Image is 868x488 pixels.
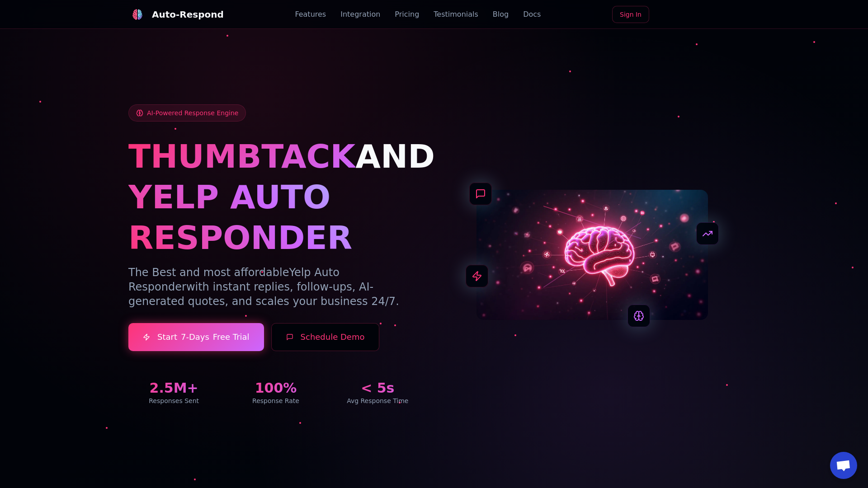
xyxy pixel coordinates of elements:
div: < 5s [332,380,423,396]
a: Testimonials [434,9,478,20]
h1: YELP AUTO RESPONDER [128,177,423,258]
a: Sign In [612,6,649,23]
a: Docs [523,9,541,20]
iframe: Sign in with Google Button [652,5,744,25]
a: Start7-DaysFree Trial [128,323,264,351]
button: Schedule Demo [271,323,380,351]
p: The Best and most affordable with instant replies, follow-ups, AI-generated quotes, and scales yo... [128,265,423,309]
div: Open chat [830,452,857,479]
img: AI Neural Network Brain [476,190,708,320]
div: 100% [230,380,321,396]
a: Auto-Respond LogoAuto-Respond [128,5,224,23]
a: Blog [493,9,509,20]
span: 7-Days [181,331,209,343]
span: AI-Powered Response Engine [147,108,238,117]
div: Avg Response Time [332,396,423,405]
img: Auto-Respond Logo [132,9,143,20]
span: AND [355,137,435,175]
div: 2.5M+ [128,380,219,396]
a: Features [295,9,326,20]
div: Auto-Respond [152,8,224,21]
div: Response Rate [230,396,321,405]
a: Integration [340,9,380,20]
a: Pricing [395,9,419,20]
div: Responses Sent [128,396,219,405]
span: Yelp Auto Responder [128,266,340,293]
span: THUMBTACK [128,137,355,175]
